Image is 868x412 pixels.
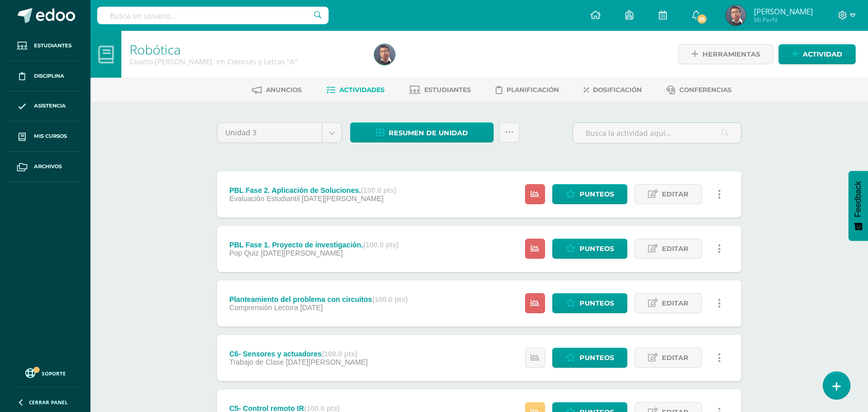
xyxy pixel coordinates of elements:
[34,102,66,110] span: Asistencia
[361,186,396,194] strong: (100.0 pts)
[552,293,627,313] a: Punteos
[854,181,863,217] span: Feedback
[229,350,368,358] div: C6- Sensores y actuadores
[580,239,614,258] span: Punteos
[130,57,362,66] div: Cuarto Bach. en Ciencias y Letras 'A'
[374,44,395,65] img: 83b56ef28f26fe507cf05badbb9af362.png
[580,185,614,204] span: Punteos
[130,42,362,57] h1: Robótica
[552,239,627,259] a: Punteos
[12,366,78,380] a: Soporte
[34,72,64,80] span: Disciplina
[252,82,302,98] a: Anuncios
[363,241,399,249] strong: (100.0 pts)
[8,31,82,61] a: Estudiantes
[261,249,342,257] span: [DATE][PERSON_NAME]
[573,123,741,143] input: Busca la actividad aquí...
[678,44,773,64] a: Herramientas
[42,370,66,377] span: Soporte
[34,42,71,50] span: Estudiantes
[34,132,67,140] span: Mis cursos
[424,86,471,94] span: Estudiantes
[848,171,868,241] button: Feedback - Mostrar encuesta
[409,82,471,98] a: Estudiantes
[702,45,760,64] span: Herramientas
[229,241,399,249] div: PBL Fase 1. Proyecto de investigación.
[372,295,408,303] strong: (100.0 pts)
[229,358,284,366] span: Trabajo de Clase
[666,82,732,98] a: Conferencias
[662,185,689,204] span: Editar
[229,186,396,194] div: PBL Fase 2. Aplicación de Soluciones.
[552,348,627,368] a: Punteos
[97,7,329,24] input: Busca un usuario...
[496,82,559,98] a: Planificación
[29,399,68,406] span: Cerrar panel
[803,45,842,64] span: Actividad
[580,348,614,367] span: Punteos
[286,358,368,366] span: [DATE][PERSON_NAME]
[779,44,856,64] a: Actividad
[662,348,689,367] span: Editar
[130,41,180,58] a: Robótica
[754,15,813,24] span: Mi Perfil
[696,13,708,25] span: 35
[302,194,384,203] span: [DATE][PERSON_NAME]
[8,152,82,182] a: Archivos
[34,163,62,171] span: Archivos
[662,294,689,313] span: Editar
[507,86,559,94] span: Planificación
[266,86,302,94] span: Anuncios
[229,295,408,303] div: Planteamiento del problema con circuitos
[8,121,82,152] a: Mis cursos
[300,303,323,312] span: [DATE]
[229,249,259,257] span: Pop Quiz
[679,86,732,94] span: Conferencias
[662,239,689,258] span: Editar
[327,82,385,98] a: Actividades
[218,123,341,142] a: Unidad 3
[580,294,614,313] span: Punteos
[726,5,746,26] img: 83b56ef28f26fe507cf05badbb9af362.png
[552,184,627,204] a: Punteos
[339,86,385,94] span: Actividades
[229,303,298,312] span: Comprensión Lectora
[350,122,494,142] a: Resumen de unidad
[593,86,642,94] span: Dosificación
[389,123,468,142] span: Resumen de unidad
[584,82,642,98] a: Dosificación
[754,6,813,16] span: [PERSON_NAME]
[8,92,82,122] a: Asistencia
[322,350,357,358] strong: (100.0 pts)
[225,123,314,142] span: Unidad 3
[229,194,300,203] span: Evaluación Estudiantil
[8,61,82,92] a: Disciplina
